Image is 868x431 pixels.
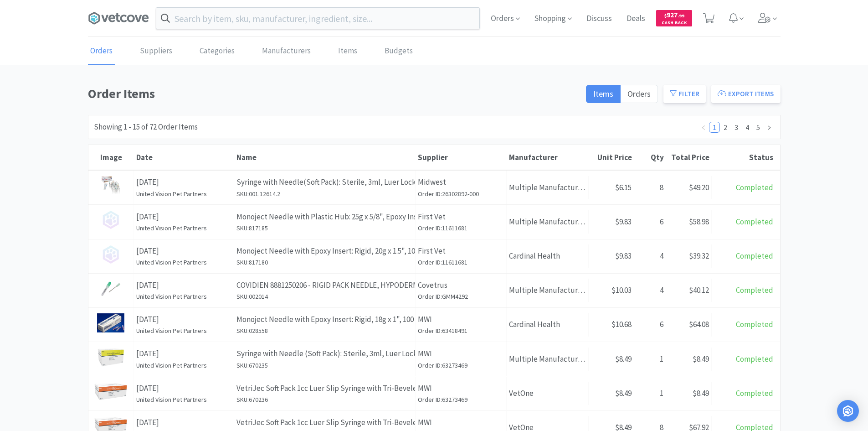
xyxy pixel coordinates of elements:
img: 2ce35c264fe04975996d461c4d849ec5_1412.png [97,313,124,332]
p: [DATE] [136,313,231,326]
span: $8.49 [615,388,632,398]
a: Categories [197,37,237,65]
a: Orders [88,37,115,65]
div: Date [136,152,232,162]
p: VetriJec Soft Pack 1cc Luer Slip Syringe with Tri-Beveled Needle, Orange, 25g x 5/8" [236,382,413,395]
div: Multiple Manufacturers [507,279,589,302]
li: Previous Page [698,122,709,133]
span: $8.49 [693,388,709,398]
p: [DATE] [136,176,231,188]
span: $6.15 [615,182,632,192]
span: $49.20 [689,182,709,192]
p: Monoject Needle with Plastic Hub: 25g x 5/8", Epoxy Insert, 100 Count [236,211,413,223]
h6: SKU: 028558 [236,326,413,336]
div: VetOne [507,382,589,405]
div: Manufacturer [509,152,586,162]
div: Total Price [668,152,709,162]
li: 2 [720,122,731,133]
span: $58.98 [689,217,709,227]
div: Supplier [418,152,504,162]
button: Filter [663,85,706,103]
li: 5 [753,122,764,133]
span: $8.49 [615,354,632,364]
p: Syringe with Needle (Soft Pack): Sterile, 3ml, Luer Lock, 20g x 1", 100 Count [236,348,413,360]
a: 1 [709,122,719,132]
h6: SKU: 670235 [236,360,413,370]
i: icon: left [701,125,706,130]
p: COVIDIEN 8881250206 - RIGID PACK NEEDLE, HYPODERMIC REGULAR 22GX1-1/2" 100/BX [236,279,413,291]
span: Completed [736,251,773,261]
div: Multiple Manufacturers [507,210,589,234]
span: Items [593,88,613,99]
span: Completed [736,319,773,329]
h6: Order ID: 63273469 [418,360,504,370]
span: Completed [736,217,773,227]
p: Covetrus [418,279,504,291]
h6: Order ID: GMM4292 [418,291,504,301]
span: Orders [627,88,651,99]
p: First Vet [418,211,504,223]
div: Showing 1 - 15 of 72 Order Items [94,121,198,133]
h6: United Vision Pet Partners [136,326,231,336]
span: $ [664,13,667,19]
li: Next Page [764,122,775,133]
div: 1 [634,382,666,405]
span: Completed [736,285,773,295]
div: Name [236,152,413,162]
h6: United Vision Pet Partners [136,395,231,405]
p: MWI [418,416,504,429]
h6: SKU: 001.12614.2 [236,189,413,199]
p: [DATE] [136,382,231,395]
button: Export Items [711,85,780,103]
h1: Order Items [88,83,581,104]
a: Discuss [583,15,616,23]
h6: United Vision Pet Partners [136,291,231,301]
img: ec90ddd642a944a281d234770bfb762b_389003.jpeg [102,176,120,195]
img: 35e0b5b5cd3f48a2b0844519e8688240_20494.png [101,279,120,298]
img: 698de00dfb3248858024aa6056cabe34_814228.png [93,382,128,401]
a: Suppliers [138,37,175,65]
p: Monoject Needle with Epoxy Insert: Rigid, 18g x 1", 100 Count [236,313,413,326]
span: Cash Back [662,21,687,26]
div: 1 [634,348,666,371]
p: [DATE] [136,245,231,257]
h6: United Vision Pet Partners [136,360,231,370]
a: 3 [731,122,741,132]
li: 4 [742,122,753,133]
div: 4 [634,244,666,268]
h6: SKU: 817185 [236,223,413,233]
div: Unit Price [591,152,632,162]
a: Budgets [382,37,415,65]
img: no_image.png [101,245,120,264]
div: 6 [634,313,666,336]
p: MWI [418,348,504,360]
p: Monoject Needle with Epoxy Insert: Rigid, 20g x 1.5", 100 Count [236,245,413,257]
p: [DATE] [136,279,231,291]
span: Completed [736,354,773,364]
a: Manufacturers [260,37,313,65]
span: $40.12 [689,285,709,295]
a: 4 [742,122,752,132]
div: Cardinal Health [507,244,589,268]
div: 6 [634,210,666,234]
h6: SKU: 817180 [236,257,413,267]
p: First Vet [418,245,504,257]
div: Multiple Manufacturers [507,348,589,371]
span: $10.68 [611,319,632,329]
span: $9.83 [615,217,632,227]
h6: SKU: 670236 [236,395,413,405]
img: no_image.png [101,210,120,229]
span: $8.49 [693,354,709,364]
h6: SKU: 002014 [236,291,413,301]
div: Status [714,152,773,162]
span: $64.08 [689,319,709,329]
a: Deals [623,15,649,23]
div: 8 [634,176,666,199]
span: Completed [736,388,773,398]
input: Search by item, sku, manufacturer, ingredient, size... [156,8,479,29]
span: $10.03 [611,285,632,295]
span: . 99 [678,13,684,19]
div: Open Intercom Messenger [837,400,859,422]
span: $9.83 [615,251,632,261]
h6: United Vision Pet Partners [136,223,231,233]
